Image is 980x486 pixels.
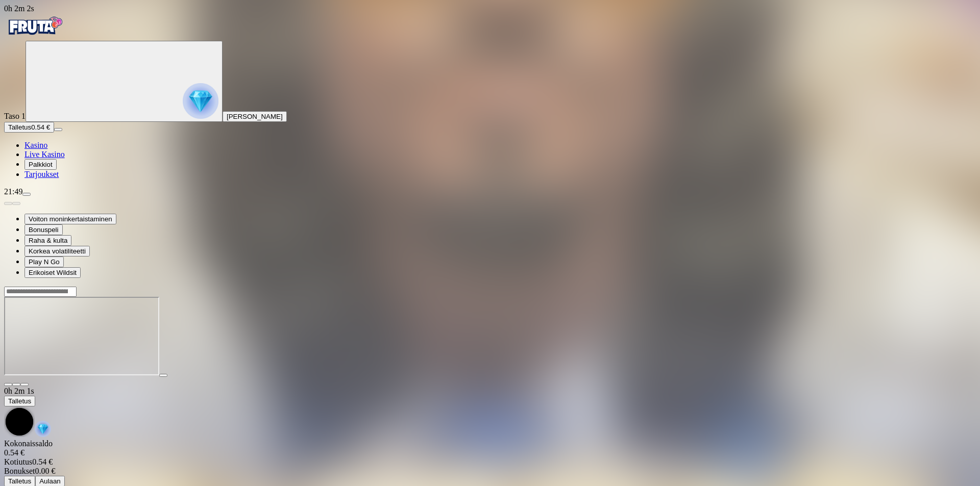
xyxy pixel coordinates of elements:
button: Raha & kulta [24,235,71,246]
img: reward progress [183,83,218,119]
span: [PERSON_NAME] [227,113,283,120]
span: Taso 1 [4,112,26,120]
button: prev slide [4,202,12,205]
span: Live Kasino [24,150,65,159]
a: gift-inverted iconTarjoukset [24,170,59,178]
span: user session time [4,4,34,13]
button: reward progress [26,41,223,122]
div: 0.00 € [4,467,976,476]
span: 0.54 € [31,123,50,131]
button: menu [54,128,62,131]
img: reward-icon [35,421,51,437]
button: Talletus [4,396,35,406]
div: Kokonaissaldo [4,439,976,457]
button: chevron-down icon [12,383,20,386]
span: Talletus [8,123,31,131]
button: fullscreen icon [20,383,29,386]
span: Bonukset [4,467,35,475]
a: diamond iconKasino [24,141,47,149]
button: reward iconPalkkiot [24,159,57,170]
button: Voiton moninkertaistaminen [24,214,116,224]
span: Tarjoukset [24,170,59,178]
div: Game menu [4,387,976,439]
button: Talletusplus icon0.54 € [4,122,54,133]
a: poker-chip iconLive Kasino [24,150,65,159]
button: next slide [12,202,20,205]
div: 0.54 € [4,457,976,467]
div: 0.54 € [4,448,976,457]
span: Raha & kulta [29,237,67,244]
span: user session time [4,387,34,395]
span: Palkkiot [29,161,53,168]
span: Kasino [24,141,47,149]
span: Bonuspeli [29,226,59,234]
button: close icon [4,383,12,386]
input: Search [4,287,77,297]
span: Aulaan [39,477,61,485]
button: [PERSON_NAME] [223,111,287,122]
span: Kotiutus [4,457,32,466]
span: Talletus [8,397,31,405]
span: Play N Go [29,258,60,266]
button: play icon [159,374,167,377]
span: Voiton moninkertaistaminen [29,215,112,223]
button: Bonuspeli [24,224,63,235]
span: Korkea volatiliteetti [29,247,86,255]
a: Fruta [4,32,65,40]
nav: Primary [4,13,976,179]
span: Talletus [8,477,31,485]
img: Fruta [4,13,65,39]
iframe: Pimped [4,297,159,375]
span: 21:49 [4,187,22,196]
button: Erikoiset Wildsit [24,267,81,278]
button: menu [22,193,31,196]
button: Play N Go [24,257,64,267]
button: Korkea volatiliteetti [24,246,90,257]
span: Erikoiset Wildsit [29,269,77,276]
